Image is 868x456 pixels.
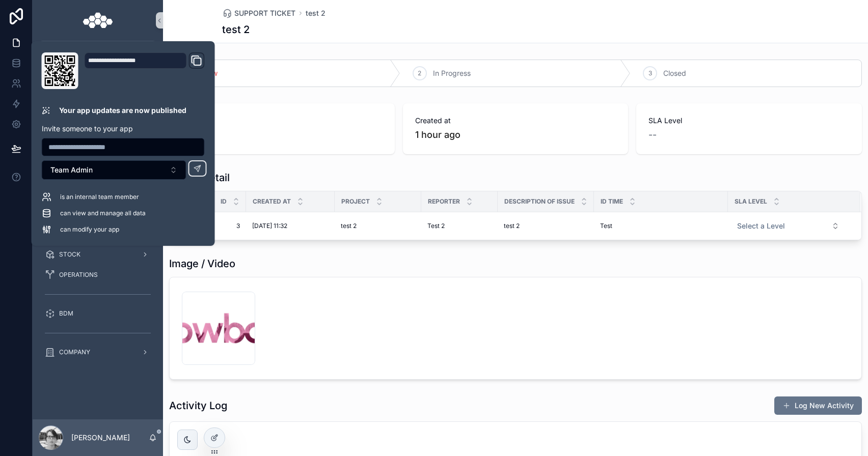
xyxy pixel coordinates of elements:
span: test 2 [504,222,520,230]
h1: test 2 [222,22,250,37]
span: -- [648,128,657,142]
a: Test 2 [427,222,492,230]
span: Closed [663,68,686,78]
span: ID Time [601,197,623,206]
span: COMPANY [59,348,90,356]
button: Log New Activity [774,396,862,415]
span: Description of Issue [504,197,575,206]
span: Created at [415,116,616,126]
span: test 2 [181,128,383,142]
span: can view and manage all data [60,209,146,217]
span: Test [600,222,612,230]
a: test 2 [341,222,415,230]
span: SUPPORT TICKET [234,8,295,18]
img: App logo [83,12,113,28]
button: Jump to...K [39,41,157,59]
h1: Image / Video [169,256,235,271]
span: Id [221,197,227,206]
span: test 2 [341,222,357,230]
div: Domain and Custom Link [85,52,205,89]
button: Select Button [729,217,848,235]
p: Invite someone to your app [42,124,205,134]
span: [DATE] 11:32 [252,222,287,230]
span: STOCK [59,250,80,259]
span: Created at [253,197,291,206]
h1: Activity Log [169,398,227,413]
p: Your app updates are now published [59,105,186,116]
a: BDM [39,304,157,323]
a: STOCK [39,245,157,264]
span: OPERATIONS [59,271,98,279]
a: COMPANY [39,343,157,361]
a: test 2 [504,222,588,230]
span: Select a Level [737,221,785,231]
p: [PERSON_NAME] [71,433,130,443]
span: SLA Level [648,116,850,126]
a: SUPPORT TICKET [222,8,295,18]
span: 3 [648,69,652,77]
span: 2 [418,69,421,77]
span: Test 2 [427,222,445,230]
span: Reporter [428,197,460,206]
a: OPERATIONS [39,266,157,284]
a: Test [600,222,722,230]
span: Project [341,197,370,206]
span: SLA Level [735,197,767,206]
span: is an internal team member [60,193,139,201]
a: test 2 [306,8,325,18]
p: 1 hour ago [415,128,460,142]
a: [DATE] 11:32 [252,222,329,230]
a: Select Button [728,216,848,236]
button: Select Button [42,160,186,180]
span: In Progress [433,68,471,78]
span: can modify your app [60,225,119,234]
span: BDM [59,309,73,318]
span: Project [181,116,383,126]
span: Team Admin [50,165,93,175]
